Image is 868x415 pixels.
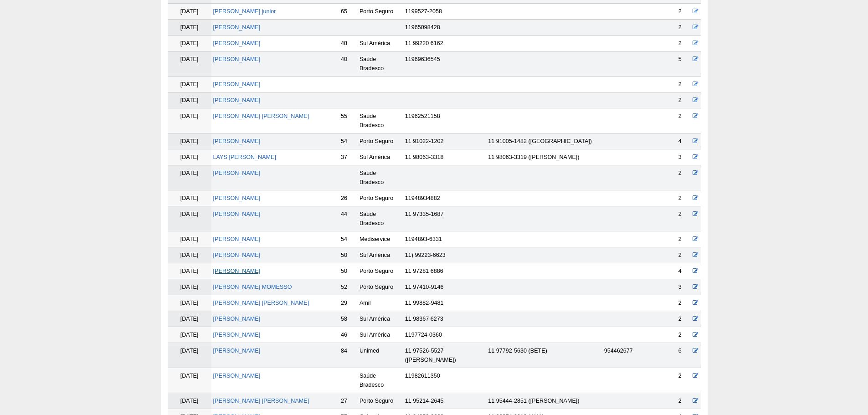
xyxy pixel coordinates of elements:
td: 11 98367 6273 [403,311,487,327]
td: 2 [677,247,691,263]
td: Saúde Bradesco [358,108,403,133]
td: [DATE] [168,295,211,311]
td: [DATE] [168,206,211,231]
td: 2 [677,327,691,343]
td: 54 [339,133,358,149]
td: 11 97792-5630 (BETE) [486,343,602,368]
td: Sul América [358,36,403,51]
td: 11982611350 [403,368,487,393]
td: 2 [677,165,691,190]
td: 44 [339,206,358,231]
td: [DATE] [168,368,211,393]
td: 6 [677,343,691,368]
td: 11 99220 6162 [403,36,487,51]
td: Saúde Bradesco [358,165,403,190]
td: Sul América [358,327,403,343]
td: [DATE] [168,263,211,279]
td: 11969636545 [403,51,487,77]
td: 11 99882-9481 [403,295,487,311]
td: 52 [339,279,358,295]
td: 29 [339,295,358,311]
td: [DATE] [168,190,211,206]
td: 954462677 [602,343,657,368]
td: Porto Seguro [358,263,403,279]
td: 11965098428 [403,20,487,36]
td: 11 97410-9146 [403,279,487,295]
a: [PERSON_NAME] [213,40,261,46]
td: Porto Seguro [358,190,403,206]
a: [PERSON_NAME] [213,236,261,242]
td: 11 98063-3318 [403,149,487,165]
td: 2 [677,20,691,36]
td: [DATE] [168,343,211,368]
td: [DATE] [168,77,211,92]
td: 84 [339,343,358,368]
a: [PERSON_NAME] [213,252,261,258]
td: 11 97335-1687 [403,206,487,231]
a: [PERSON_NAME] [PERSON_NAME] [213,398,309,404]
a: [PERSON_NAME] [213,316,261,322]
td: [DATE] [168,92,211,108]
td: 2 [677,231,691,247]
td: [DATE] [168,393,211,409]
td: 4 [677,133,691,149]
td: 26 [339,190,358,206]
td: Mediservice [358,231,403,247]
a: [PERSON_NAME] MOMESSO [213,284,292,290]
td: 2 [677,393,691,409]
td: [DATE] [168,149,211,165]
td: 4 [677,263,691,279]
td: 2 [677,368,691,393]
td: 1197724-0360 [403,327,487,343]
td: 37 [339,149,358,165]
td: 11 98063-3319 ([PERSON_NAME]) [486,149,602,165]
a: [PERSON_NAME] [213,211,261,217]
a: [PERSON_NAME] [213,24,261,31]
td: 11 97526-5527 ([PERSON_NAME]) [403,343,487,368]
td: 50 [339,263,358,279]
td: 27 [339,393,358,409]
td: [DATE] [168,4,211,20]
td: [DATE] [168,51,211,77]
td: Sul América [358,247,403,263]
td: Saúde Bradesco [358,368,403,393]
td: 11 91005-1482 ([GEOGRAPHIC_DATA]) [486,133,602,149]
td: 11 95444-2851 ([PERSON_NAME]) [486,393,602,409]
td: 46 [339,327,358,343]
td: 11) 99223-6623 [403,247,487,263]
td: Sul América [358,311,403,327]
a: [PERSON_NAME] [213,81,261,87]
td: 11948934882 [403,190,487,206]
a: [PERSON_NAME] [213,348,261,354]
td: 2 [677,295,691,311]
td: 2 [677,206,691,231]
td: Saúde Bradesco [358,51,403,77]
td: 1199527-2058 [403,4,487,20]
td: 54 [339,231,358,247]
td: [DATE] [168,133,211,149]
a: [PERSON_NAME] [213,170,261,176]
td: Porto Seguro [358,393,403,409]
td: Amil [358,295,403,311]
td: Porto Seguro [358,4,403,20]
td: [DATE] [168,247,211,263]
a: LAYS [PERSON_NAME] [213,154,276,160]
td: Porto Seguro [358,279,403,295]
td: 2 [677,36,691,51]
td: Saúde Bradesco [358,206,403,231]
td: 11 95214-2645 [403,393,487,409]
td: 2 [677,190,691,206]
td: 11 97281 6886 [403,263,487,279]
td: 50 [339,247,358,263]
td: 3 [677,149,691,165]
td: 48 [339,36,358,51]
td: Porto Seguro [358,133,403,149]
td: Sul América [358,149,403,165]
td: 11 91022-1202 [403,133,487,149]
td: 2 [677,311,691,327]
a: [PERSON_NAME] [213,373,261,379]
td: 2 [677,108,691,133]
a: [PERSON_NAME] [PERSON_NAME] [213,300,309,306]
td: 1194893-6331 [403,231,487,247]
td: 58 [339,311,358,327]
